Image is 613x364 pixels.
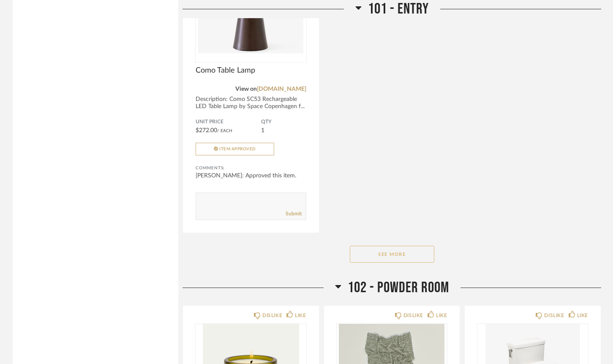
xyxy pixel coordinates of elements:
[350,246,434,263] button: See More
[219,147,256,151] span: Item Approved
[262,311,282,320] div: DISLIKE
[577,311,588,320] div: LIKE
[196,66,306,75] span: Como Table Lamp
[217,129,232,133] span: / Each
[295,311,306,320] div: LIKE
[544,311,564,320] div: DISLIKE
[257,86,306,92] a: [DOMAIN_NAME]
[196,164,306,172] div: Comments:
[403,311,423,320] div: DISLIKE
[196,171,306,180] div: [PERSON_NAME]: Approved this item.
[196,119,261,125] span: Unit Price
[235,86,257,92] span: View on
[261,128,264,133] span: 1
[196,128,217,133] span: $272.00
[196,96,306,110] div: Description: Como SC53 Rechargeable LED Table Lamp by Space Copenhagen f...
[436,311,447,320] div: LIKE
[261,119,306,125] span: QTY
[196,143,274,155] button: Item Approved
[348,279,449,297] span: 102 - Powder Room
[286,210,302,217] a: Submit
